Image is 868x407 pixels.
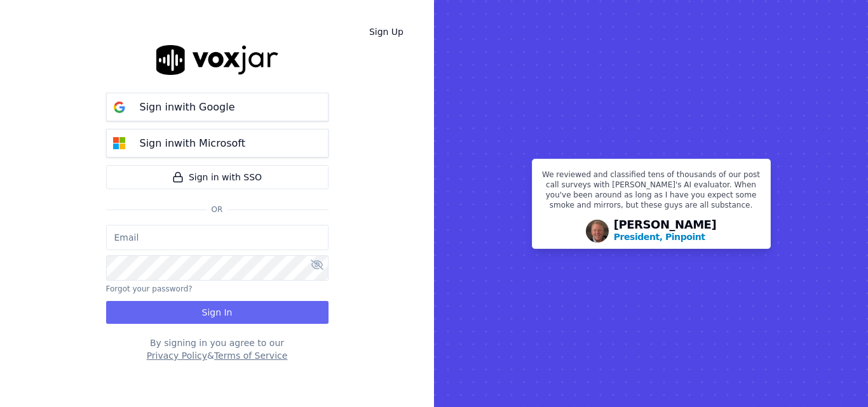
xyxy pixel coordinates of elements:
button: Privacy Policy [147,349,207,362]
button: Forgot your password? [106,284,193,294]
input: Email [106,225,329,250]
p: Sign in with Google [140,100,235,115]
p: President, Pinpoint [614,230,705,243]
a: Sign Up [359,20,414,43]
img: microsoft Sign in button [107,131,132,156]
a: Sign in with SSO [106,165,329,189]
p: Sign in with Microsoft [140,136,245,151]
img: Avatar [586,220,609,243]
span: Or [207,204,228,215]
button: Sign inwith Google [106,93,329,121]
img: google Sign in button [107,95,132,120]
img: logo [156,45,278,75]
button: Sign In [106,301,329,324]
button: Sign inwith Microsoft [106,129,329,157]
button: Terms of Service [214,349,287,362]
div: By signing in you agree to our & [106,337,329,362]
p: We reviewed and classified tens of thousands of our post call surveys with [PERSON_NAME]'s AI eva... [540,170,763,215]
div: [PERSON_NAME] [614,219,717,243]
